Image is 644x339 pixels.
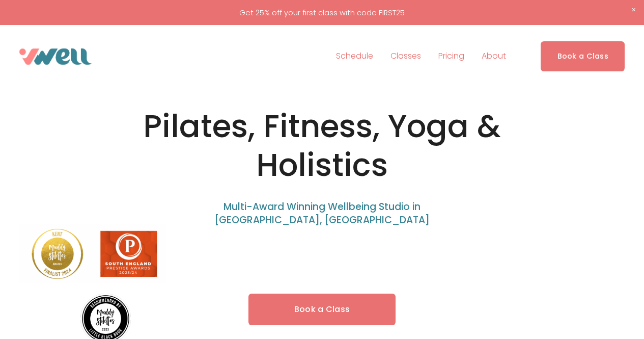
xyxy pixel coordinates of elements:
a: Book a Class [541,41,625,71]
a: Pricing [438,48,464,65]
h1: Pilates, Fitness, Yoga & Holistics [96,107,548,185]
img: VWell [19,48,92,65]
span: About [482,49,506,64]
a: Book a Class [248,294,396,325]
span: Classes [390,49,421,64]
a: folder dropdown [482,48,506,65]
a: folder dropdown [390,48,421,65]
a: Schedule [336,48,373,65]
span: Multi-Award Winning Wellbeing Studio in [GEOGRAPHIC_DATA], [GEOGRAPHIC_DATA] [214,200,430,227]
